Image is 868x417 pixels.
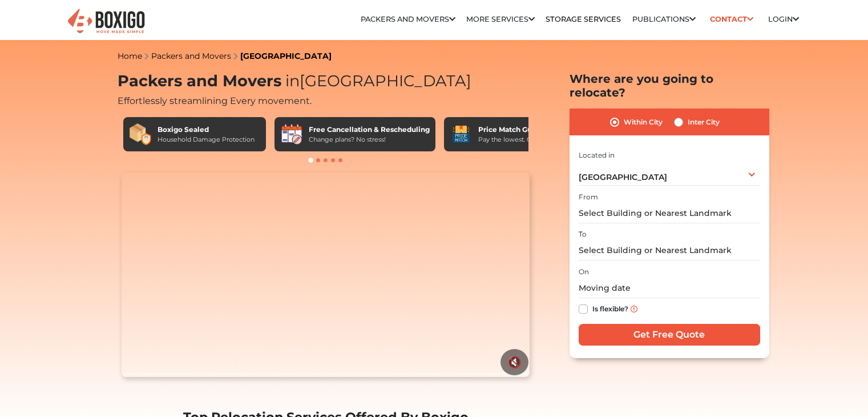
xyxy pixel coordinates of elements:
[66,7,146,35] img: Boxigo
[624,115,663,129] label: Within City
[579,324,760,346] input: Get Free Quote
[466,15,535,23] a: More services
[579,267,589,277] label: On
[500,349,528,375] button: 🔇
[280,123,303,146] img: Free Cancellation & Rescheduling
[579,229,587,239] label: To
[579,278,760,298] input: Moving date
[579,240,760,260] input: Select Building or Nearest Landmark
[579,172,667,182] span: [GEOGRAPHIC_DATA]
[579,150,615,161] label: Located in
[285,71,300,90] span: in
[158,135,255,145] div: Household Damage Protection
[122,173,530,377] video: Your browser does not support the video tag.
[478,135,565,145] div: Pay the lowest. Guaranteed!
[579,203,760,223] input: Select Building or Nearest Landmark
[151,51,231,61] a: Packers and Movers
[158,125,255,135] div: Boxigo Sealed
[632,15,696,23] a: Publications
[118,95,312,106] span: Effortlessly streamlining Every movement.
[768,15,799,23] a: Login
[706,10,757,28] a: Contact
[361,15,455,23] a: Packers and Movers
[570,72,769,99] h2: Where are you going to relocate?
[631,306,637,312] img: info
[118,51,142,61] a: Home
[579,192,598,202] label: From
[240,51,332,61] a: [GEOGRAPHIC_DATA]
[129,123,152,146] img: Boxigo Sealed
[309,135,430,145] div: Change plans? No stress!
[281,71,471,90] span: [GEOGRAPHIC_DATA]
[450,123,473,146] img: Price Match Guarantee
[309,125,430,135] div: Free Cancellation & Rescheduling
[478,125,565,135] div: Price Match Guarantee
[118,72,534,91] h1: Packers and Movers
[546,15,621,23] a: Storage Services
[592,302,628,314] label: Is flexible?
[688,115,720,129] label: Inter City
